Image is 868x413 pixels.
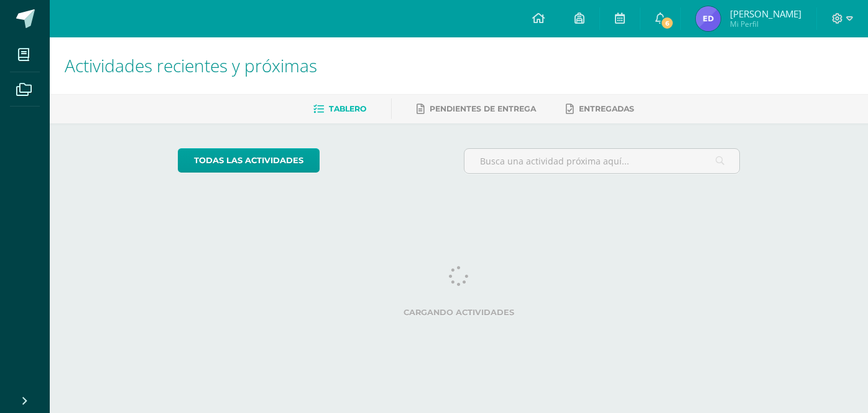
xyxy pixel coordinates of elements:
span: Actividades recientes y próximas [65,54,317,77]
input: Busca una actividad próxima aquí... [464,149,740,173]
a: Entregadas [566,99,634,119]
span: Pendientes de entrega [430,104,536,113]
span: Entregadas [579,104,634,113]
a: Pendientes de entrega [417,99,536,119]
span: Tablero [329,104,366,113]
a: todas las Actividades [178,148,320,173]
span: 6 [660,16,674,30]
a: Tablero [313,99,366,119]
span: [PERSON_NAME] [730,7,801,20]
span: Mi Perfil [730,19,801,29]
img: 3cab13551e4ea37b7701707039aedd66.png [696,6,721,31]
label: Cargando actividades [178,308,741,317]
